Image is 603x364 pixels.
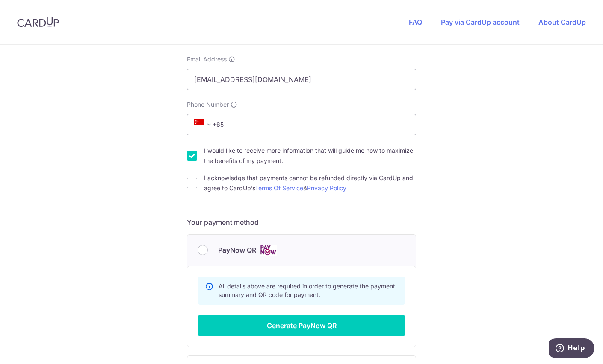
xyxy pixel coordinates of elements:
span: Phone Number [187,100,229,109]
a: FAQ [409,18,422,26]
span: Email Address [187,55,227,64]
img: Cards logo [260,245,277,256]
a: About CardUp [538,18,586,26]
input: Email address [187,69,416,90]
img: CardUp [17,17,59,27]
label: I acknowledge that payments cannot be refunded directly via CardUp and agree to CardUp’s & [204,173,416,193]
span: +65 [191,119,230,130]
span: All details above are required in order to generate the payment summary and QR code for payment. [219,282,395,298]
a: Privacy Policy [307,184,346,192]
iframe: Opens a widget where you can find more information [549,338,594,360]
a: Terms Of Service [255,184,303,192]
label: I would like to receive more information that will guide me how to maximize the benefits of my pa... [204,146,416,166]
h5: Your payment method [187,217,416,227]
a: Pay via CardUp account [441,18,520,26]
button: Generate PayNow QR [198,315,405,336]
div: PayNow QR Cards logo [198,245,405,256]
span: PayNow QR [218,245,256,255]
span: +65 [194,119,214,130]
